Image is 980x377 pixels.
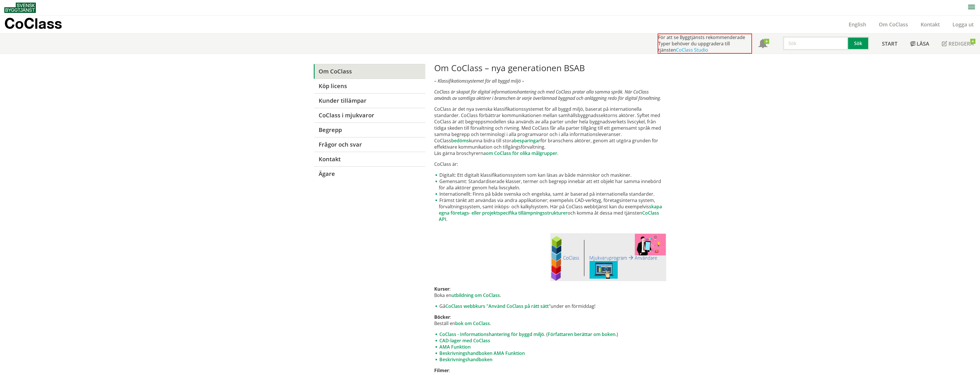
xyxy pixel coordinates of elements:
a: om CoClass för olika målgrupper [486,150,557,156]
a: Beskrivningshandboken AMA Funktion [439,350,525,356]
a: skapa egna företags- eller projektspecifika tillämpningsstrukturer [439,203,662,216]
p: : Boka en . [434,286,666,298]
li: Gemensamt: Standardiserade klasser, termer och begrepp innebär att ett objekt har samma innebörd ... [434,178,666,191]
a: AMA Funktion [439,344,471,350]
a: Kunder tillämpar [314,93,425,108]
li: Främst tänkt att användas via andra applikationer; exempelvis CAD-verktyg, företagsinterna system... [434,197,666,222]
a: Beskrivningshandboken [439,356,492,363]
img: Svensk Byggtjänst [4,3,36,13]
a: Begrepp [314,123,425,137]
a: Frågor och svar [314,137,425,152]
strong: Filmer [434,367,449,374]
h1: Om CoClass – nya generationen BSAB [434,63,666,73]
a: Redigera [936,34,980,54]
a: English [842,21,872,28]
li: Gå under en förmiddag! [434,303,666,309]
a: Om CoClass [314,64,425,79]
a: Om CoClass [872,21,914,28]
li: Digitalt: Ett digitalt klassifikationssystem som kan läsas av både människor och maskiner. [434,172,666,178]
a: CoClass i mjukvaror [314,108,425,123]
a: CoClass Studio [676,47,708,53]
a: Läsa [904,34,936,54]
a: Läs mer om CoClass i mjukvaror [550,233,667,281]
a: bedöms [451,137,469,144]
input: Sök [783,36,848,50]
em: CoClass är skapat för digital informationshantering och med CoClass pratar alla samma språk. När ... [434,89,661,101]
a: Start [876,34,904,54]
span: Notifikationer [758,40,767,49]
strong: Kurser [434,286,449,292]
p: CoClass [4,20,62,27]
li: Internationellt: Finns på både svenska och engelska, samt är baserad på internationella standarder. [434,191,666,197]
span: Redigera [948,40,974,47]
p: CoClass är: [434,161,666,167]
a: CAD-lager med CoClass [439,337,490,344]
a: bok om CoClass [455,320,490,327]
li: . ( .) [434,331,666,337]
a: besparingar [514,137,540,144]
em: – Klassifikationssystemet för all byggd miljö – [434,78,524,84]
strong: Böcker [434,314,450,320]
span: Start [882,40,897,47]
button: Sök [848,36,869,50]
a: Ägare [314,166,425,181]
p: : Beställ en . [434,314,666,327]
span: Läsa [917,40,929,47]
a: Köp licens [314,79,425,93]
a: Logga ut [946,21,980,28]
a: CoClass API [439,210,659,222]
a: Kontakt [914,21,946,28]
img: CoClasslegohink-mjukvara-anvndare.JPG [550,233,667,281]
a: CoClass [4,15,74,33]
p: CoClass är det nya svenska klassifikationssystemet för all byggd miljö, baserat på internationell... [434,106,666,156]
a: Författaren berättar om boken [548,331,615,337]
div: För att se Byggtjänsts rekommenderade Typer behöver du uppgradera till tjänsten [658,34,752,54]
a: CoClass webbkurs "Använd CoClass på rätt sätt" [445,303,551,309]
p: : [434,367,666,374]
a: utbildning om CoClass [451,292,500,298]
a: CoClass - Informationshantering för byggd miljö [439,331,544,337]
a: Kontakt [314,152,425,166]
